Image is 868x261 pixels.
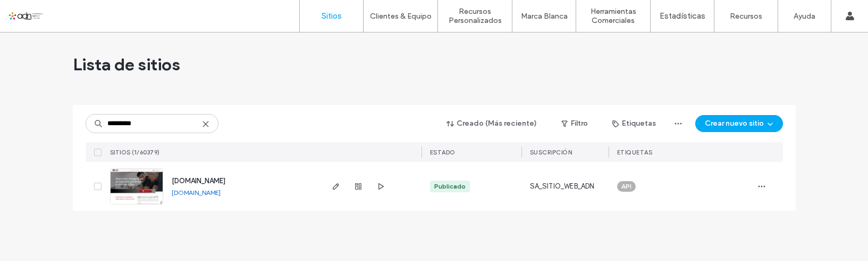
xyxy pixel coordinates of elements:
span: ESTADO [430,149,456,156]
button: Etiquetas [603,115,665,132]
label: Recursos [730,12,762,21]
label: Clientes & Equipo [370,12,432,21]
div: Publicado [434,182,466,191]
label: Recursos Personalizados [438,7,512,25]
label: Sitios [322,11,342,21]
span: SITIOS (1/60379) [110,149,160,156]
label: Estadísticas [660,11,705,21]
span: ETIQUETAS [617,149,653,156]
span: SA_SITIO_WEB_ADN [530,181,595,192]
a: [DOMAIN_NAME] [172,177,225,185]
a: [DOMAIN_NAME] [172,189,221,197]
span: API [621,182,631,191]
label: Herramientas Comerciales [576,7,650,25]
span: Suscripción [530,149,572,156]
label: Ayuda [794,12,815,21]
button: Creado (Más reciente) [437,115,546,132]
span: Lista de sitios [73,54,180,75]
label: Marca Blanca [521,12,568,21]
button: Filtro [551,115,599,132]
button: Crear nuevo sitio [695,115,783,132]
